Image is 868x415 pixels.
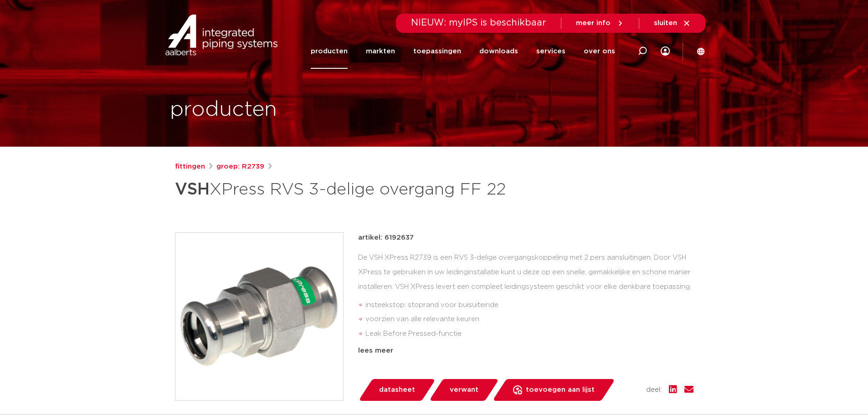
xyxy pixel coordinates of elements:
[450,383,478,397] span: verwant
[429,379,499,401] a: verwant
[646,384,662,395] span: deel:
[358,232,414,243] p: artikel: 6192637
[358,251,693,342] div: De VSH XPress R2739 is een RVS 3-delige overgangskoppeling met 2 pers aansluitingen. Door VSH XPr...
[311,34,348,69] a: producten
[365,312,693,327] li: voorzien van alle relevante keuren
[576,20,611,26] span: meer info
[584,34,615,69] a: over ons
[175,181,210,198] strong: VSH
[366,34,395,69] a: markten
[411,18,546,27] span: NIEUW: myIPS is beschikbaar
[526,383,595,397] span: toevoegen aan lijst
[358,345,693,356] div: lees meer
[175,176,517,203] h1: XPress RVS 3-delige overgang FF 22
[654,20,677,26] span: sluiten
[479,34,518,69] a: downloads
[536,34,565,69] a: services
[654,19,691,27] a: sluiten
[365,327,693,341] li: Leak Before Pressed-functie
[365,341,693,356] li: duidelijke herkenning van materiaal en afmeting
[379,383,415,397] span: datasheet
[175,161,205,172] a: fittingen
[311,34,615,69] nav: Menu
[413,34,461,69] a: toepassingen
[170,95,277,124] h1: producten
[216,161,264,172] a: groep: R2739
[576,19,624,27] a: meer info
[358,379,436,401] a: datasheet
[661,41,670,61] div: my IPS
[175,233,343,400] img: Product Image for VSH XPress RVS 3-delige overgang FF 22
[365,298,693,313] li: insteekstop: stoprand voor buisuiteinde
